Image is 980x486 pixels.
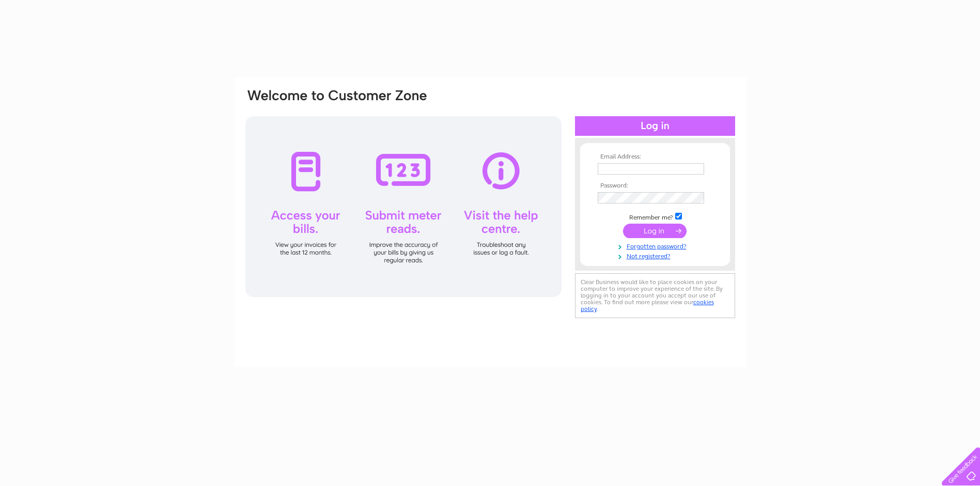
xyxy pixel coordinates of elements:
[598,241,715,250] a: Forgotten password?
[581,299,714,312] a: cookies policy
[623,224,687,238] input: Submit
[595,153,715,161] th: Email Address:
[595,211,715,222] td: Remember me?
[575,273,735,318] div: Clear Business would like to place cookies on your computer to improve your experience of the sit...
[598,250,715,260] a: Not registered?
[595,182,715,190] th: Password:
